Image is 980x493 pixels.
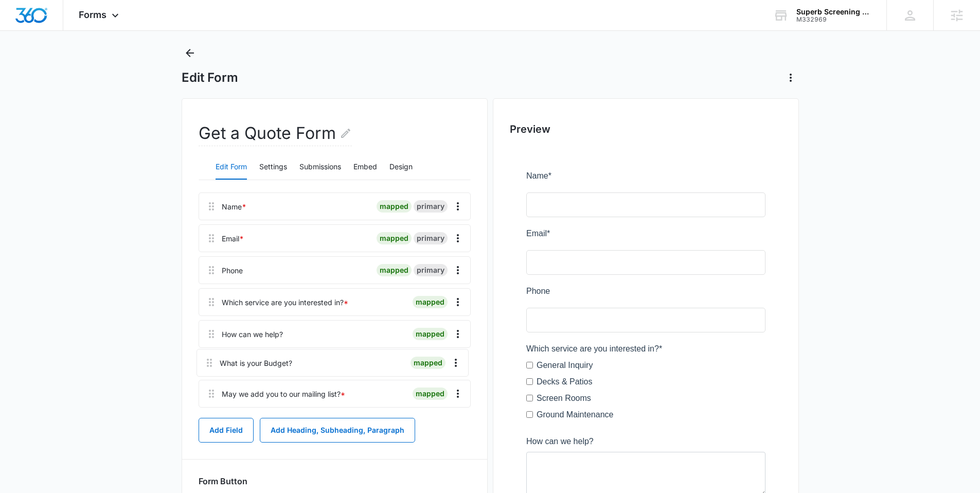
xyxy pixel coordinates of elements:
[222,201,246,212] div: Name
[450,326,466,342] button: Overflow Menu
[796,8,871,16] div: account name
[16,27,25,35] img: website_grey.svg
[222,389,345,399] div: May we add you to our mailing list?
[79,9,106,20] span: Forms
[259,155,287,180] button: Settings
[414,200,448,213] div: primary
[10,206,66,218] label: Decks & Patios
[353,155,377,180] button: Embed
[10,222,65,235] label: Screen Rooms
[260,418,415,443] button: Add Heading, Subheading, Paragraph
[377,200,412,213] div: mapped
[10,189,66,202] label: General Inquiry
[114,61,173,67] div: Keywords by Traffic
[413,328,448,340] div: mapped
[450,262,466,278] button: Overflow Menu
[414,232,448,244] div: primary
[216,155,247,180] button: Edit Form
[222,329,283,340] div: How can we help?
[222,265,243,276] div: Phone
[107,444,133,453] span: Submit
[16,16,25,25] img: logo_orange.svg
[27,27,113,35] div: Domain: [DOMAIN_NAME]
[510,121,782,137] h2: Preview
[340,121,352,146] button: Edit Form Name
[102,60,111,68] img: tab_keywords_by_traffic_grey.svg
[414,264,448,276] div: primary
[413,296,448,308] div: mapped
[199,476,247,486] h3: Form Button
[39,61,92,67] div: Domain Overview
[796,16,871,23] div: account id
[782,69,799,86] button: Actions
[199,418,254,443] button: Add Field
[222,233,244,244] div: Email
[10,239,87,251] label: Ground Maintenance
[28,60,36,68] img: tab_domain_overview_orange.svg
[450,294,466,310] button: Overflow Menu
[299,155,341,180] button: Submissions
[222,297,348,308] div: Which service are you interested in?
[389,155,413,180] button: Design
[182,70,238,85] h1: Edit Form
[29,16,50,25] div: v 4.0.25
[450,230,466,246] button: Overflow Menu
[377,232,412,244] div: mapped
[182,45,198,61] button: Back
[450,385,466,402] button: Overflow Menu
[377,264,412,276] div: mapped
[413,388,448,400] div: mapped
[450,198,466,215] button: Overflow Menu
[199,121,352,146] h2: Get a Quote Form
